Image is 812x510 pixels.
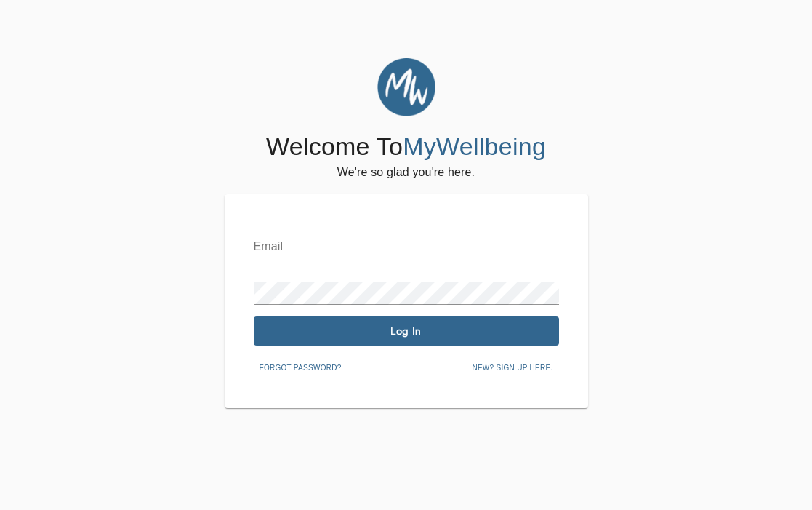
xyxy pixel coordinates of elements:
span: MyWellbeing [403,132,546,160]
img: MyWellbeing [377,58,435,116]
span: Log In [260,324,553,338]
button: Forgot password? [254,357,347,379]
button: Log In [254,316,559,346]
h6: We're so glad you're here. [337,162,475,183]
span: Forgot password? [260,362,342,375]
button: New? Sign up here. [466,357,558,379]
h4: Welcome To [266,132,546,162]
span: New? Sign up here. [472,362,552,375]
a: Forgot password? [254,361,347,372]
